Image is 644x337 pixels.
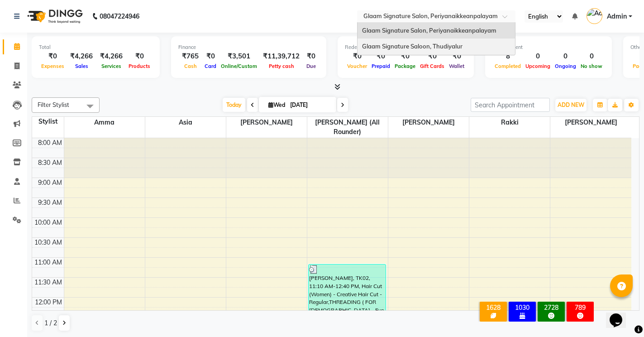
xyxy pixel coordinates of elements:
[568,303,592,312] div: 789
[33,238,64,247] div: 10:30 AM
[447,51,467,62] div: ₹0
[550,117,631,128] span: [PERSON_NAME]
[418,63,447,69] span: Gift Cards
[267,63,296,69] span: Petty cash
[553,63,578,69] span: Ongoing
[39,51,67,62] div: ₹0
[492,43,605,51] div: Appointment
[357,22,515,55] ng-dropdown-panel: Options list
[178,51,202,62] div: ₹765
[38,101,69,108] span: Filter Stylist
[510,303,534,312] div: 1030
[182,63,199,69] span: Cash
[523,63,553,69] span: Upcoming
[39,63,67,69] span: Expenses
[178,43,319,51] div: Finance
[33,298,64,307] div: 12:00 PM
[492,63,523,69] span: Completed
[606,301,635,328] iframe: chat widget
[67,51,96,62] div: ₹4,266
[32,117,64,126] div: Stylist
[219,51,259,62] div: ₹3,501
[73,63,91,69] span: Sales
[558,101,584,108] span: ADD NEW
[369,63,392,69] span: Prepaid
[388,117,469,128] span: [PERSON_NAME]
[126,63,153,69] span: Products
[287,98,333,112] input: 2025-09-03
[309,265,386,323] div: [PERSON_NAME], TK02, 11:10 AM-12:40 PM, Hair Cut (Women) - Creative Hair Cut - Regular,THREADING ...
[23,4,85,29] img: logo
[36,138,64,148] div: 8:00 AM
[202,63,219,69] span: Card
[492,51,523,62] div: 8
[523,51,553,62] div: 0
[36,178,64,188] div: 9:00 AM
[64,117,145,128] span: Amma
[36,198,64,207] div: 9:30 AM
[33,258,64,267] div: 11:00 AM
[303,51,319,62] div: ₹0
[539,303,563,312] div: 2728
[447,63,467,69] span: Wallet
[362,27,496,34] span: Glaam Signature Salon, Periyanaikkeanpalayam
[44,318,57,328] span: 1 / 2
[99,63,124,69] span: Services
[369,51,392,62] div: ₹0
[39,43,153,51] div: Total
[607,12,627,21] span: Admin
[578,63,605,69] span: No show
[392,51,418,62] div: ₹0
[555,99,587,111] button: ADD NEW
[100,4,139,29] b: 08047224946
[482,303,505,312] div: 1628
[471,98,550,112] input: Search Appointment
[259,51,303,62] div: ₹11,39,712
[304,63,318,69] span: Due
[345,63,369,69] span: Voucher
[578,51,605,62] div: 0
[202,51,219,62] div: ₹0
[126,51,153,62] div: ₹0
[226,117,307,128] span: [PERSON_NAME]
[392,63,418,69] span: Package
[33,218,64,227] div: 10:00 AM
[418,51,447,62] div: ₹0
[469,117,550,128] span: Rakki
[307,117,388,138] span: [PERSON_NAME] (all rounder)
[145,117,226,128] span: Asia
[266,101,287,108] span: Wed
[362,43,463,50] span: Glaam Signature Saloon, Thudiyalur
[33,278,64,287] div: 11:30 AM
[36,158,64,168] div: 8:30 AM
[96,51,126,62] div: ₹4,266
[223,98,245,112] span: Today
[553,51,578,62] div: 0
[345,43,467,51] div: Redemption
[587,8,602,24] img: Admin
[345,51,369,62] div: ₹0
[219,63,259,69] span: Online/Custom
